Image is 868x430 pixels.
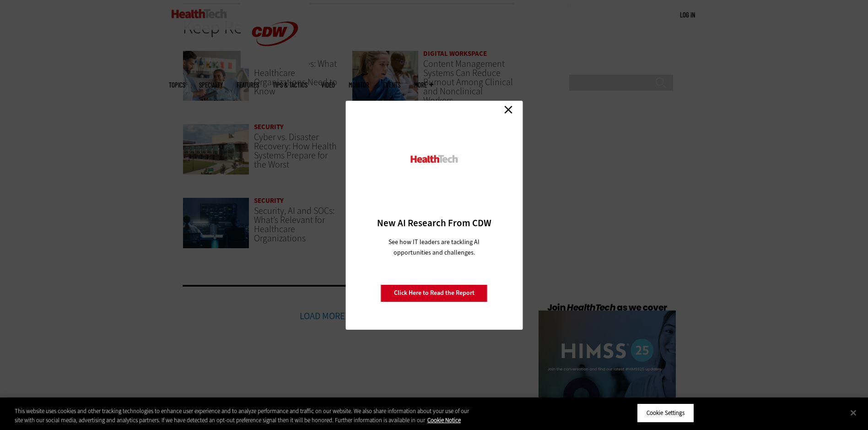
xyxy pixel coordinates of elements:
h3: New AI Research From CDW [361,217,507,229]
button: Close [843,403,863,423]
img: HealthTech_0.png [409,154,459,164]
a: Close [501,103,515,117]
a: More information about your privacy [427,416,461,424]
a: Click Here to Read the Report [381,284,488,302]
div: This website uses cookies and other tracking technologies to enhance user experience and to analy... [15,407,477,425]
p: See how IT leaders are tackling AI opportunities and challenges. [377,237,491,258]
button: Cookie Settings [637,403,694,423]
